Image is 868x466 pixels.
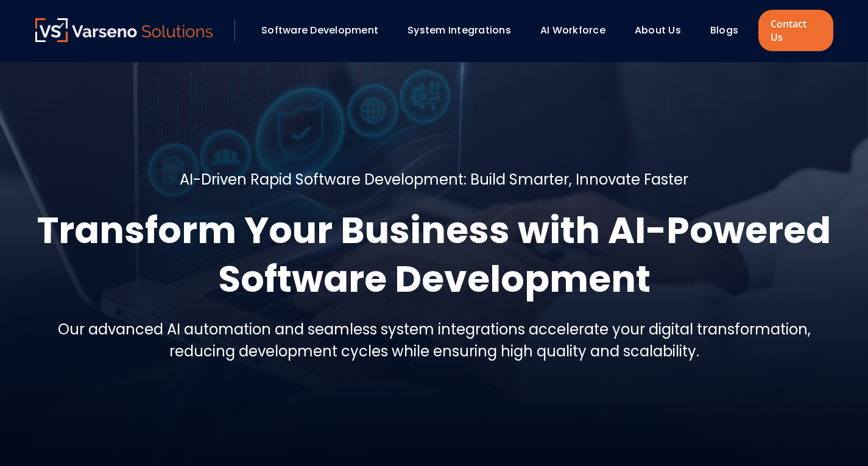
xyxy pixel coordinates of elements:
div: Software Development [255,20,395,41]
h5: Our advanced AI automation and seamless system integrations accelerate your digital transformatio... [35,319,833,362]
a: Varseno Solutions – Product Engineering & IT Services [35,18,213,43]
a: Contact Us [758,10,833,51]
a: System Integrations [408,23,511,37]
div: About Us [629,20,698,41]
a: About Us [635,23,681,37]
a: Software Development [261,23,378,37]
div: AI Workforce [534,20,623,41]
img: Varseno Solutions – Product Engineering & IT Services [35,18,213,42]
div: System Integrations [401,20,528,41]
h1: Transform Your Business with AI-Powered Software Development [35,206,833,303]
h5: AI-Driven Rapid Software Development: Build Smarter, Innovate Faster [180,169,688,191]
div: Blogs [704,20,755,41]
a: AI Workforce [540,23,605,37]
a: Blogs [710,23,738,37]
